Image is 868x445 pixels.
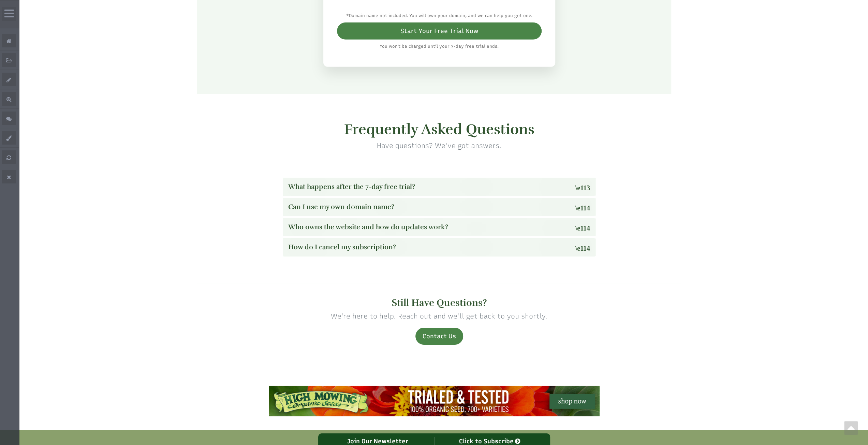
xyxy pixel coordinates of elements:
a: Can I use my own domain name? [288,203,590,211]
a: What happens after the 7-day free trial? [288,183,590,191]
img: High [269,386,600,416]
a: Who owns the website and how do updates work? [288,223,590,231]
a: Start Your Free Trial Now [337,23,542,40]
p: We're here to help. Reach out and we'll get back to you shortly. [202,311,676,321]
p: You won't be charged until your 7-day free trial ends. [337,43,542,50]
p: Have questions? We've got answers. [283,141,595,150]
i: Wide Admin Panel [4,8,14,19]
h2: Frequently Asked Questions [283,121,595,137]
a: How do I cancel my subscription? [288,243,590,251]
h3: Still Have Questions? [202,298,676,308]
a: Contact Us [415,328,463,345]
p: *Domain name not included. You will own your domain, and we can help you get one. [337,12,542,19]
